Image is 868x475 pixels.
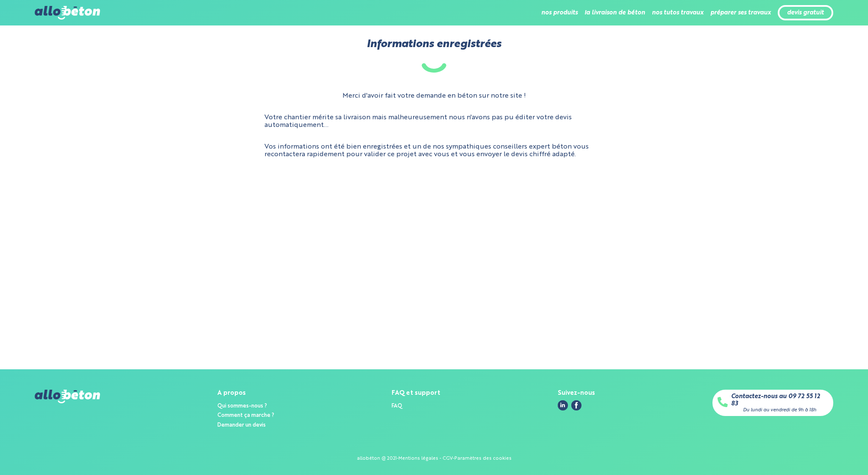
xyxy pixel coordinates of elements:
li: nos produits [541,3,578,23]
a: CGV [442,456,453,461]
div: - [453,456,454,461]
p: Merci d'avoir fait votre demande en béton sur notre site ! [342,92,526,100]
a: Paramètres des cookies [454,456,512,461]
p: Votre chantier mérite sa livraison mais malheureusement nous n'avons pas pu éditer votre devis au... [264,114,604,129]
img: allobéton [35,6,100,20]
p: Vos informations ont été bien enregistrées et un de nos sympathiques conseillers expert béton vou... [264,143,604,159]
iframe: Help widget launcher [793,442,859,466]
li: la livraison de béton [584,3,645,23]
a: devis gratuit [787,9,824,17]
a: Comment ça marche ? [217,413,274,418]
a: Demander un devis [217,422,266,428]
a: Mentions légales [398,456,438,461]
li: nos tutos travaux [652,3,704,23]
div: allobéton @ 2021 [357,456,397,461]
a: Contactez-nous au 09 72 55 12 83 [731,393,828,407]
img: allobéton [35,390,100,403]
span: - [440,456,441,461]
div: Suivez-nous [558,390,595,397]
div: FAQ et support [392,390,440,397]
div: - [397,456,398,461]
div: A propos [217,390,274,397]
div: Du lundi au vendredi de 9h à 18h [743,408,816,413]
a: Qui sommes-nous ? [217,403,267,409]
li: préparer ses travaux [710,3,771,23]
a: FAQ [392,403,402,409]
